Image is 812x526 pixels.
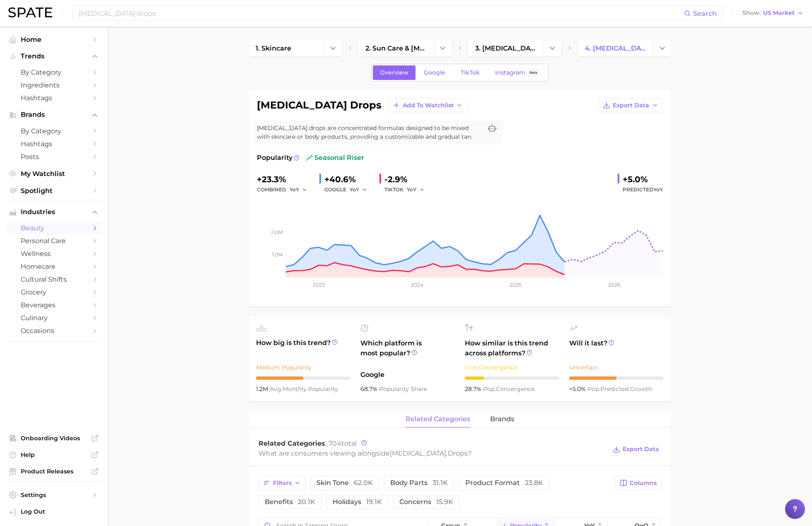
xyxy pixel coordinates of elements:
span: +5.0% [569,385,587,393]
span: 1. skincare [256,44,291,52]
span: Predicted [623,185,663,195]
span: product format [465,480,543,486]
span: 68.7% [360,385,379,393]
a: 3. [MEDICAL_DATA] products [468,40,544,56]
span: Posts [21,153,87,161]
span: [MEDICAL_DATA] drops are concentrated formulas designed to be mixed with skincare or body product... [257,124,482,141]
abbr: popularity index [587,385,600,393]
a: grocery [7,286,101,299]
button: Columns [615,476,661,490]
a: Hashtags [7,138,101,150]
span: Home [21,36,87,43]
a: Onboarding Videos [7,432,101,444]
span: concerns [399,499,453,505]
a: TikTok [454,65,487,80]
tspan: 2026 [608,282,620,288]
span: Add to Watchlist [403,102,454,109]
span: 23.8k [525,479,543,487]
span: Filters [273,480,292,487]
a: 1. skincare [249,40,324,56]
span: body parts [390,480,448,486]
div: +40.6% [324,173,373,186]
span: [MEDICAL_DATA] drops [390,449,468,457]
span: Will it last? [569,338,664,358]
span: Product Releases [21,468,87,475]
div: Medium Popularity [256,362,350,372]
img: seasonal riser [306,154,313,161]
div: combined [257,185,313,195]
a: InstagramBeta [488,65,547,80]
button: YoY [290,185,307,195]
a: Help [7,449,101,461]
div: GOOGLE [324,185,373,195]
span: YoY [350,186,359,193]
span: 4. [MEDICAL_DATA] drops [585,44,646,52]
span: seasonal riser [306,153,364,163]
a: 2. sun care & [MEDICAL_DATA] [358,40,434,56]
span: 15.9k [436,498,453,506]
div: Uncertain [569,362,664,372]
button: Export Data [611,444,661,455]
a: Overview [373,65,416,80]
span: Trends [21,53,87,60]
span: Help [21,451,87,458]
span: personal care [21,237,87,245]
span: 1.2m [256,385,270,393]
span: Onboarding Videos [21,434,87,442]
div: +23.3% [257,173,313,186]
h1: [MEDICAL_DATA] drops [257,100,382,110]
a: culinary [7,311,101,324]
span: 28.7% [465,385,483,393]
span: Which platform is most popular? [360,338,455,366]
abbr: average [270,385,283,393]
a: Settings [7,489,101,501]
button: Add to Watchlist [388,98,467,112]
span: Brands [21,111,87,118]
a: homecare [7,260,101,273]
a: Hashtags [7,92,101,104]
button: Trends [7,50,101,63]
span: My Watchlist [21,170,87,178]
span: Related Categories [259,439,325,447]
span: occasions [21,327,87,335]
tspan: 2025 [510,282,522,288]
span: 704 [329,439,341,447]
span: Instagram [495,69,525,76]
span: Spotlight [21,187,87,195]
a: Posts [7,150,101,163]
button: YoY [350,185,367,195]
span: 2. sun care & [MEDICAL_DATA] [365,44,427,52]
span: YoY [407,186,416,193]
div: Low Convergence [465,362,559,372]
button: Export Data [598,98,663,112]
span: skin tone [317,480,373,486]
span: Export Data [613,102,649,109]
a: 4. [MEDICAL_DATA] drops [578,40,653,56]
span: Overview [380,69,408,76]
div: 5 / 10 [569,376,664,380]
button: Industries [7,206,101,218]
span: YoY [290,186,299,193]
a: by Category [7,125,101,138]
span: by Category [21,127,87,135]
span: Hashtags [21,140,87,148]
span: total [329,439,357,447]
div: -2.9% [384,173,430,186]
span: Hashtags [21,94,87,102]
span: benefits [265,499,315,505]
span: 19.1k [366,498,382,506]
button: Change Category [653,40,671,56]
span: grocery [21,288,87,296]
a: My Watchlist [7,167,101,180]
input: Search here for a brand, industry, or ingredient [78,6,684,20]
span: related categories [406,415,470,423]
span: Google [360,370,455,380]
span: monthly popularity [270,385,338,393]
a: Log out. Currently logged in with e-mail meghnar@oddity.com. [7,505,101,519]
span: by Category [21,68,87,76]
button: Filters [259,476,305,490]
span: Beta [529,69,537,76]
span: How similar is this trend across platforms? [465,338,559,358]
span: Settings [21,491,87,499]
div: 5 / 10 [256,376,350,380]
